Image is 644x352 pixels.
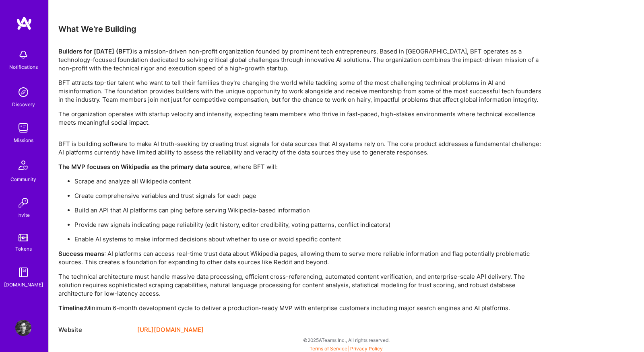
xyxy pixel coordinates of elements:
strong: Builders for [DATE] (BFT) [58,47,132,55]
p: , where BFT will: [58,163,541,171]
div: Website [58,325,131,335]
p: Enable AI systems to make informed decisions about whether to use or avoid specific content [74,235,541,243]
div: Invite [17,211,30,219]
p: : AI platforms can access real-time trust data about Wikipedia pages, allowing them to serve more... [58,249,541,266]
a: [URL][DOMAIN_NAME] [137,325,204,335]
strong: Timeline: [58,304,85,312]
div: [DOMAIN_NAME] [4,280,43,289]
p: is a mission-driven non-profit organization founded by prominent tech entrepreneurs. Based in [GE... [58,47,541,72]
span: | [310,346,383,352]
p: The technical architecture must handle massive data processing, efficient cross-referencing, auto... [58,272,541,298]
p: Build an API that AI platforms can ping before serving Wikipedia-based information [74,206,541,214]
p: Minimum 6-month development cycle to deliver a production-ready MVP with enterprise customers inc... [58,304,541,312]
img: User Avatar [15,320,31,336]
p: Scrape and analyze all Wikipedia content [74,177,541,185]
div: Notifications [9,63,38,71]
img: bell [15,47,31,63]
a: User Avatar [13,320,33,336]
div: Community [10,175,36,183]
img: Invite [15,195,31,211]
a: Terms of Service [310,346,347,352]
div: Discovery [12,100,35,109]
a: Privacy Policy [350,346,383,352]
img: logo [16,16,32,31]
div: Tokens [15,245,32,253]
img: teamwork [15,120,31,136]
div: What We're Building [58,24,541,34]
div: © 2025 ATeams Inc., All rights reserved. [48,330,644,350]
img: guide book [15,264,31,280]
img: tokens [19,234,28,241]
p: Create comprehensive variables and trust signals for each page [74,191,541,200]
strong: The MVP focuses on Wikipedia as the primary data source [58,163,230,171]
p: The organization operates with startup velocity and intensity, expecting team members who thrive ... [58,110,541,127]
div: Missions [14,136,33,144]
p: Provide raw signals indicating page reliability (edit history, editor credibility, voting pattern... [74,220,541,229]
p: BFT attracts top-tier talent who want to tell their families they're changing the world while tac... [58,78,541,104]
strong: Success means [58,250,104,257]
p: BFT is building software to make AI truth-seeking by creating trust signals for data sources that... [58,140,541,156]
img: Community [14,156,33,175]
img: discovery [15,84,31,100]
